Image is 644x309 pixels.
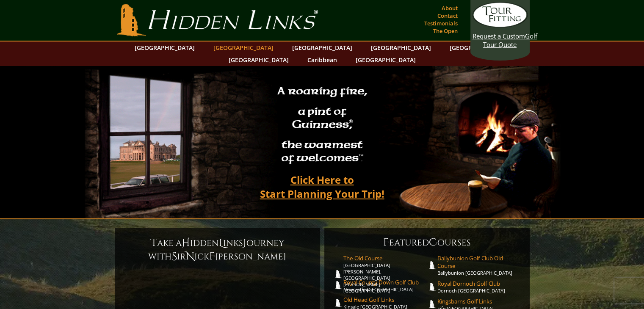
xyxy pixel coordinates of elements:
[151,236,157,250] span: T
[272,81,373,170] h2: A roaring fire, a pint of Guinness , the warmest of welcomes™.
[437,254,521,276] a: Ballybunion Golf Club Old CourseBallybunion [GEOGRAPHIC_DATA]
[343,279,427,292] a: Royal County Down Golf ClubNewcastle [GEOGRAPHIC_DATA]
[130,41,199,54] a: [GEOGRAPHIC_DATA]
[243,236,246,250] span: J
[123,236,312,263] h6: ake a idden inks ourney with ir ick [PERSON_NAME]
[343,254,427,262] span: The Old Course
[288,41,357,54] a: [GEOGRAPHIC_DATA]
[437,298,521,305] span: Kingsbarns Golf Links
[209,250,215,263] span: F
[252,170,393,204] a: Click Here toStart Planning Your Trip!
[435,10,460,22] a: Contact
[209,41,278,54] a: [GEOGRAPHIC_DATA]
[343,279,427,286] span: Royal County Down Golf Club
[182,236,190,250] span: H
[473,32,525,40] span: Request a Custom
[445,41,514,54] a: [GEOGRAPHIC_DATA]
[219,236,223,250] span: L
[422,17,460,29] a: Testimonials
[439,2,460,14] a: About
[437,254,521,270] span: Ballybunion Golf Club Old Course
[303,54,341,66] a: Caribbean
[186,250,194,263] span: N
[383,236,389,249] span: F
[431,25,460,37] a: The Open
[224,54,293,66] a: [GEOGRAPHIC_DATA]
[437,280,521,294] a: Royal Dornoch Golf ClubDornoch [GEOGRAPHIC_DATA]
[429,236,437,249] span: C
[343,254,427,294] a: The Old Course[GEOGRAPHIC_DATA][PERSON_NAME], [GEOGRAPHIC_DATA][PERSON_NAME] [GEOGRAPHIC_DATA]
[437,280,521,287] span: Royal Dornoch Golf Club
[333,236,521,249] h6: eatured ourses
[367,41,435,54] a: [GEOGRAPHIC_DATA]
[171,250,177,263] span: S
[343,296,427,303] span: Old Head Golf Links
[473,2,528,49] a: Request a CustomGolf Tour Quote
[351,54,420,66] a: [GEOGRAPHIC_DATA]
